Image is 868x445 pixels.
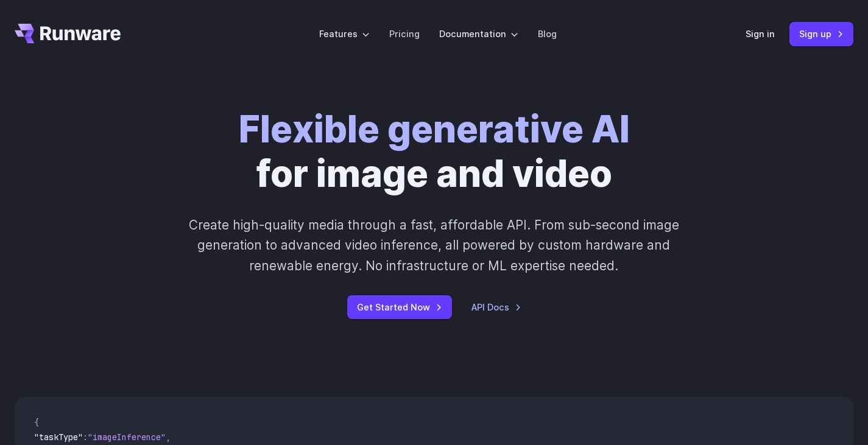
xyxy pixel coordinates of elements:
[83,432,88,443] span: :
[166,432,171,443] span: ,
[471,300,521,314] a: API Docs
[389,27,420,41] a: Pricing
[439,27,518,41] label: Documentation
[34,432,83,443] span: "taskType"
[15,24,121,43] a: Go to /
[88,432,166,443] span: "imageInference"
[166,215,702,276] p: Create high-quality media through a fast, affordable API. From sub-second image generation to adv...
[239,107,630,152] strong: Flexible generative AI
[746,27,775,41] a: Sign in
[239,107,630,195] h1: for image and video
[319,27,370,41] label: Features
[789,22,853,46] a: Sign up
[34,417,39,428] span: {
[347,295,452,319] a: Get Started Now
[538,27,557,41] a: Blog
